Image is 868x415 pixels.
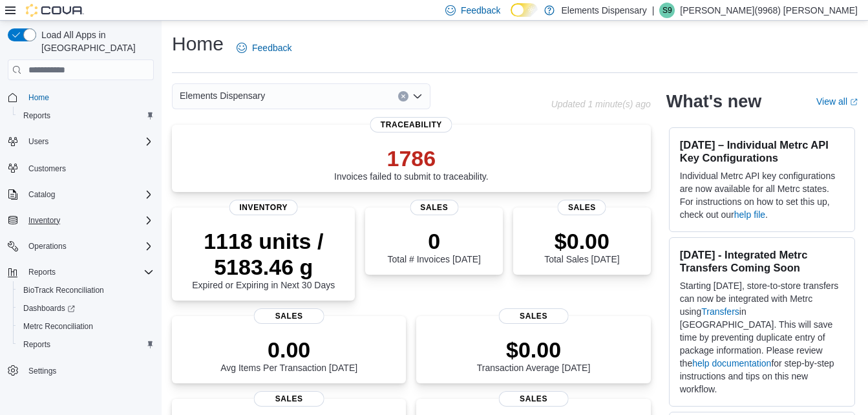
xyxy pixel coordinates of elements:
button: Reports [13,107,159,125]
div: Total # Invoices [DATE] [388,228,481,264]
p: 1118 units / 5183.46 g [182,228,344,280]
nav: Complex example [8,83,154,414]
button: Operations [23,239,72,254]
a: Dashboards [13,299,159,317]
span: Settings [28,366,56,376]
p: 0 [388,228,481,254]
span: Reports [28,267,56,277]
p: | [652,3,655,18]
span: Sales [254,391,324,407]
button: Customers [3,158,159,177]
div: Sarah(9968) Yannucci [659,3,675,18]
button: Catalog [23,187,60,202]
a: Feedback [231,35,297,61]
span: Settings [23,363,154,379]
button: Reports [3,263,159,281]
span: Operations [23,239,154,254]
span: Customers [23,160,154,176]
span: Reports [23,339,50,350]
a: help file [734,209,765,220]
span: Elements Dispensary [180,88,265,103]
span: Metrc Reconciliation [18,319,154,334]
span: Users [23,134,154,149]
span: Customers [28,164,66,174]
span: Inventory [229,200,298,215]
h2: What's new [666,91,761,112]
a: Customers [23,161,71,176]
button: Reports [13,335,159,354]
span: Catalog [23,187,154,202]
span: Reports [23,111,50,121]
h3: [DATE] – Individual Metrc API Key Configurations [680,138,844,164]
p: $0.00 [544,228,619,254]
svg: External link [850,98,858,106]
button: Users [23,134,54,149]
span: Feedback [461,4,500,17]
button: Home [3,88,159,107]
a: BioTrack Reconciliation [18,282,109,298]
span: Sales [498,308,569,324]
p: $0.00 [477,337,591,363]
p: Updated 1 minute(s) ago [551,99,651,109]
p: 0.00 [220,337,357,363]
span: Home [28,92,49,103]
span: Home [23,89,154,105]
a: View allExternal link [816,96,858,107]
span: Inventory [28,215,60,226]
span: Feedback [252,41,291,54]
span: Inventory [23,213,154,228]
span: BioTrack Reconciliation [18,282,154,298]
button: Metrc Reconciliation [13,317,159,335]
span: Traceability [370,117,452,133]
span: Reports [18,337,154,352]
span: Sales [558,200,606,215]
button: Operations [3,237,159,255]
span: Dashboards [23,303,75,314]
div: Expired or Expiring in Next 30 Days [182,228,344,290]
span: Sales [498,391,569,407]
div: Invoices failed to submit to traceability. [334,145,489,182]
a: Transfers [701,306,739,317]
span: Operations [28,241,67,251]
button: Users [3,133,159,151]
span: Load All Apps in [GEOGRAPHIC_DATA] [36,28,154,54]
button: Open list of options [412,91,423,101]
a: Reports [18,337,56,352]
a: Reports [18,108,56,123]
p: [PERSON_NAME](9968) [PERSON_NAME] [680,3,858,18]
span: Sales [410,200,458,215]
p: Starting [DATE], store-to-store transfers can now be integrated with Metrc using in [GEOGRAPHIC_D... [680,279,844,396]
div: Avg Items Per Transaction [DATE] [220,337,357,373]
div: Total Sales [DATE] [544,228,619,264]
img: Cova [26,4,84,17]
button: Inventory [23,213,65,228]
a: Home [23,90,54,105]
p: Elements Dispensary [561,3,646,18]
button: Settings [3,361,159,380]
input: Dark Mode [511,3,538,17]
h3: [DATE] - Integrated Metrc Transfers Coming Soon [680,248,844,274]
span: Dashboards [18,301,154,316]
button: Inventory [3,211,159,229]
span: Reports [23,264,154,280]
a: Metrc Reconciliation [18,319,98,334]
button: Catalog [3,186,159,204]
span: Metrc Reconciliation [23,321,93,332]
p: 1786 [334,145,489,171]
a: Settings [23,363,61,379]
span: Reports [18,108,154,123]
h1: Home [172,31,224,57]
a: Dashboards [18,301,80,316]
span: Users [28,136,48,147]
button: Reports [23,264,61,280]
p: Individual Metrc API key configurations are now available for all Metrc states. For instructions ... [680,169,844,221]
span: Catalog [28,189,55,200]
span: S9 [662,3,672,18]
span: BioTrack Reconciliation [23,285,104,295]
a: help documentation [692,358,771,368]
span: Dark Mode [511,17,511,17]
button: Clear input [398,91,408,101]
span: Sales [254,308,324,324]
button: BioTrack Reconciliation [13,281,159,299]
div: Transaction Average [DATE] [477,337,591,373]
